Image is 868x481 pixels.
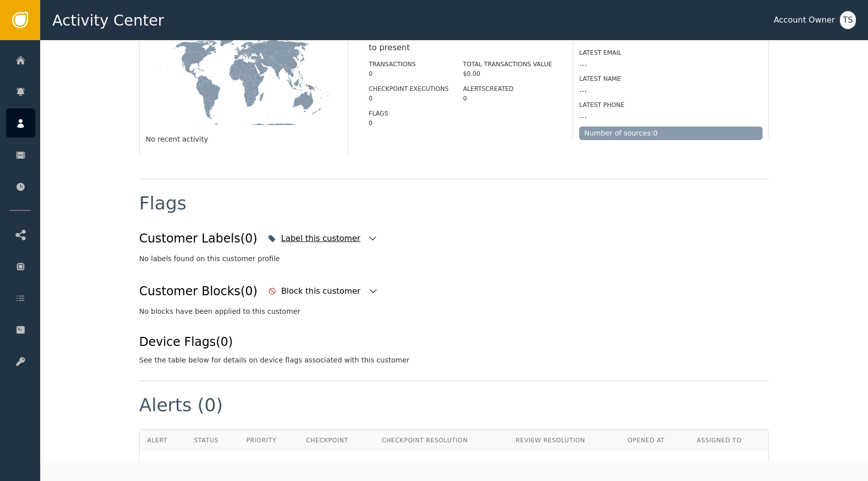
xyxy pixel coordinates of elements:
[140,430,186,451] th: Alert
[463,69,552,78] div: $0.00
[463,61,552,68] label: Total Transactions Value
[774,14,835,26] div: Account Owner
[463,85,514,92] label: Alerts Created
[186,430,239,451] th: Status
[239,430,298,451] th: Priority
[281,232,363,245] div: Label this customer
[508,430,620,451] th: Review Resolution
[139,254,769,264] div: No labels found on this customer profile
[579,127,763,140] div: Number of sources: 0
[579,74,763,83] div: Latest Name
[298,430,374,451] th: Checkpoint
[265,227,380,250] button: Label this customer
[139,194,186,212] div: Flags
[139,229,257,248] div: Customer Labels (0)
[369,42,552,54] div: to present
[579,100,763,109] div: Latest Phone
[369,85,449,92] label: Checkpoint Executions
[689,430,769,451] th: Assigned To
[463,94,552,103] div: 0
[374,430,508,451] th: Checkpoint Resolution
[266,280,381,302] button: Block this customer
[369,94,449,103] div: 0
[281,285,363,297] div: Block this customer
[840,11,856,29] button: TS
[579,48,763,57] div: Latest Email
[579,83,763,95] div: ...
[369,110,388,117] label: Flags
[146,134,342,145] div: No recent activity
[139,306,769,317] div: No blocks have been applied to this customer
[139,282,258,300] div: Customer Blocks (0)
[52,9,164,32] span: Activity Center
[369,61,416,68] label: Transactions
[139,355,409,366] div: See the table below for details on device flags associated with this customer
[369,69,449,78] div: 0
[369,118,449,128] div: 0
[620,430,689,451] th: Opened At
[579,57,763,69] div: ...
[139,396,223,414] div: Alerts (0)
[139,333,409,351] div: Device Flags (0)
[579,109,763,122] div: ...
